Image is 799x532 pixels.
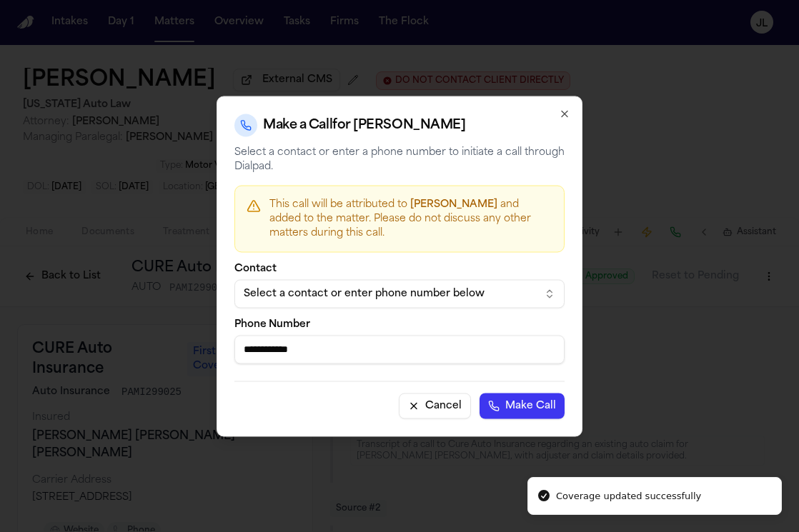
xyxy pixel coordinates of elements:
div: Select a contact or enter phone number below [244,286,532,301]
label: Contact [234,264,565,273]
p: This call will be attributed to and added to the matter. Please do not discuss any other matters ... [269,197,552,240]
label: Phone Number [234,319,565,329]
h2: Make a Call for [PERSON_NAME] [263,115,465,135]
button: Make Call [480,393,565,418]
p: Select a contact or enter a phone number to initiate a call through Dialpad. [234,145,565,174]
span: [PERSON_NAME] [410,199,497,209]
button: Cancel [399,393,471,418]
